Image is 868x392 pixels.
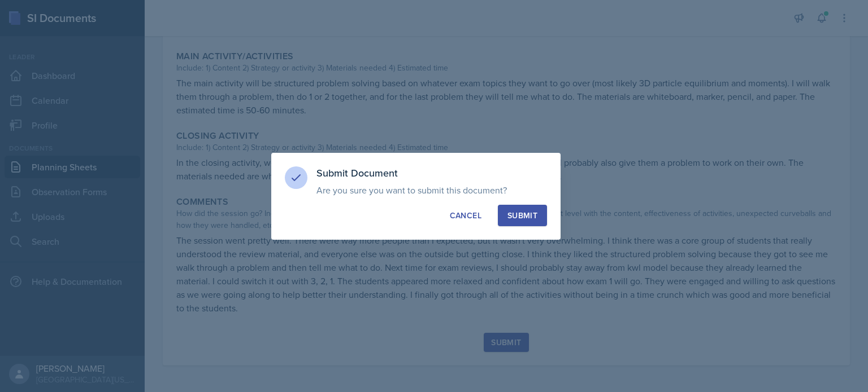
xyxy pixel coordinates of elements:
[316,166,547,180] h3: Submit Document
[498,205,547,226] button: Submit
[507,210,537,221] div: Submit
[440,205,491,226] button: Cancel
[450,210,481,221] div: Cancel
[316,184,547,196] p: Are you sure you want to submit this document?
